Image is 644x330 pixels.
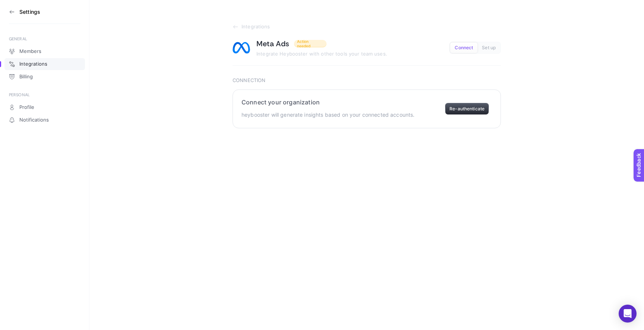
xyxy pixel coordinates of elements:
[9,36,80,42] div: GENERAL
[19,9,40,15] h3: Settings
[445,103,489,115] button: Re-authenticate
[4,58,85,70] a: Integrations
[19,104,34,110] span: Profile
[19,61,47,67] span: Integrations
[19,74,33,80] span: Billing
[455,45,473,51] span: Connect
[619,305,637,323] div: Open Intercom Messenger
[4,114,85,126] a: Notifications
[256,51,387,57] span: Integrate Heybooster with other tools your team uses.
[19,48,41,54] span: Members
[477,43,500,53] button: Set up
[241,98,414,106] h2: Connect your organization
[233,24,501,30] a: Integrations
[9,92,80,98] div: PERSONAL
[241,24,270,30] span: Integrations
[256,39,290,48] h1: Meta Ads
[4,45,85,57] a: Members
[4,2,28,8] span: Feedback
[297,39,323,48] span: Action needed
[4,71,85,83] a: Billing
[233,78,501,84] h3: Connection
[450,43,477,53] button: Connect
[241,110,414,119] p: heybooster will generate insights based on your connected accounts.
[4,101,85,113] a: Profile
[482,45,496,51] span: Set up
[19,117,49,123] span: Notifications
